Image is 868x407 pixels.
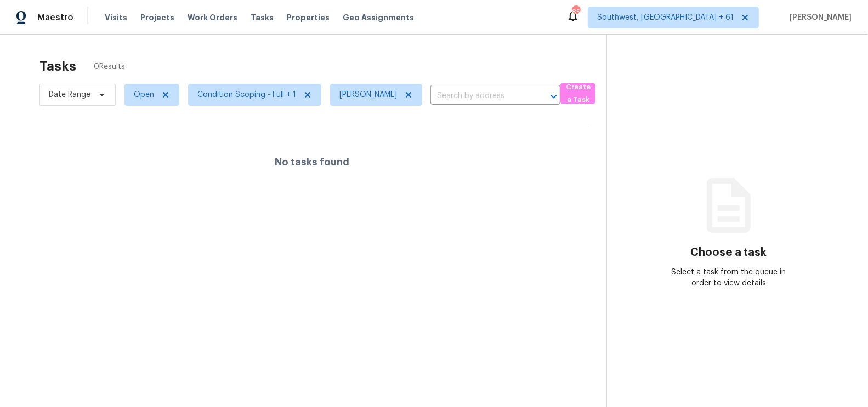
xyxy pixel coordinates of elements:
span: Work Orders [188,12,237,23]
span: Visits [105,12,127,23]
div: 856 [572,7,580,18]
h2: Tasks [39,61,76,72]
div: Select a task from the queue in order to view details [668,267,790,289]
span: Condition Scoping - Full + 1 [197,89,296,100]
span: Geo Assignments [343,12,414,23]
button: Open [546,89,561,104]
h4: No tasks found [275,157,349,168]
span: Projects [140,12,174,23]
button: Create a Task [560,83,595,104]
span: Properties [287,12,330,23]
span: [PERSON_NAME] [339,89,397,100]
span: [PERSON_NAME] [785,12,852,23]
span: 0 Results [94,61,125,72]
span: Open [134,89,154,100]
h3: Choose a task [691,247,767,258]
span: Date Range [49,89,90,100]
span: Maestro [37,12,73,23]
input: Search by address [430,88,530,105]
span: Southwest, [GEOGRAPHIC_DATA] + 61 [597,12,734,23]
span: Tasks [251,14,274,21]
span: Create a Task [566,81,590,106]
